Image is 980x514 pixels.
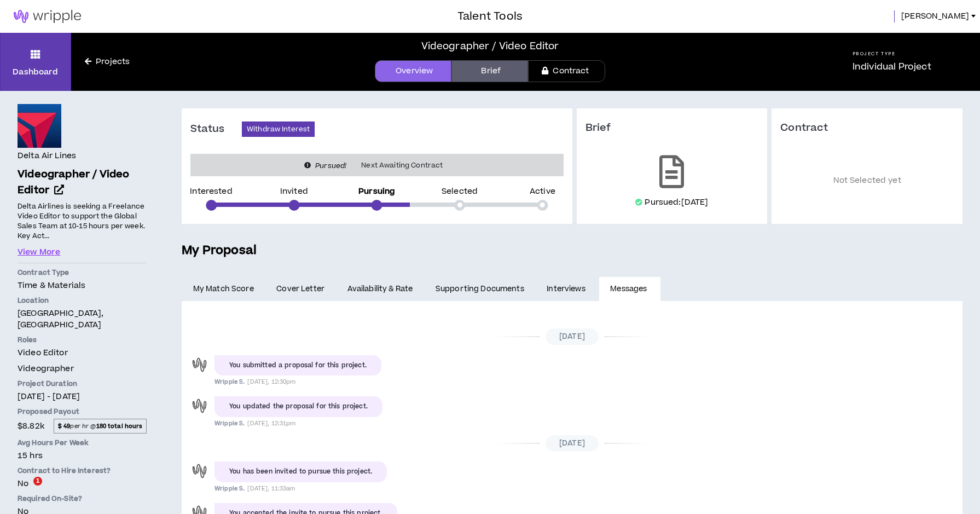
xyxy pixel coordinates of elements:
span: Cover Letter [276,283,324,295]
a: My Match Score [182,277,265,301]
span: 1 [33,477,42,486]
p: Selected [442,188,478,195]
p: Time & Materials [18,280,147,291]
a: Brief [451,60,528,82]
button: Withdraw Interest [242,122,315,137]
p: Delta Airlines is seeking a Freelance Video Editor to support the Global Sales Team at 10-15 hour... [18,200,147,241]
p: Project Duration [18,379,147,389]
p: Invited [280,188,308,195]
span: Next Awaiting Contract [355,160,449,171]
p: Pursuing [358,188,395,195]
span: [DATE], 11:33am [247,484,295,493]
p: Individual Project [853,60,931,73]
span: [DATE] [546,328,599,345]
div: Wripple S. [190,355,209,374]
p: Contract Type [18,268,147,278]
a: Overview [375,60,451,82]
a: Videographer / Video Editor [18,167,147,199]
span: per hr @ [54,419,147,433]
p: 15 hrs [18,450,147,461]
div: Wripple S. [190,461,209,481]
span: [DATE], 12:31pm [247,419,295,428]
i: Pursued! [315,161,346,171]
div: You has been invited to pursue this project. [229,467,372,477]
a: Availability & Rate [336,277,424,301]
p: Pursued: [DATE] [645,197,708,208]
iframe: Intercom live chat [11,477,37,503]
button: View More [18,246,60,258]
a: Contract [528,60,605,82]
h3: Contract [780,122,954,135]
strong: 180 total hours [96,422,143,430]
p: Dashboard [13,66,58,78]
span: $8.82k [18,419,44,434]
div: You updated the proposal for this project. [229,402,368,412]
a: Supporting Documents [424,277,535,301]
p: Avg Hours Per Week [18,438,147,448]
p: [GEOGRAPHIC_DATA], [GEOGRAPHIC_DATA] [18,308,147,331]
span: Videographer / Video Editor [18,167,130,198]
p: Proposed Payout [18,407,147,417]
span: [DATE], 12:30pm [247,378,295,386]
p: Location [18,296,147,305]
p: No [18,478,147,489]
div: Videographer / Video Editor [421,39,559,54]
p: Required On-Site? [18,494,147,504]
span: Wripple S. [214,419,245,428]
h3: Brief [585,122,759,135]
a: Projects [71,56,143,68]
span: Videographer [18,363,74,374]
div: You submitted a proposal for this project. [229,361,367,371]
h5: My Proposal [182,241,962,260]
span: [PERSON_NAME] [901,10,969,22]
p: Interested [190,188,232,195]
span: [DATE] [546,435,599,452]
h4: Delta Air Lines [18,150,76,162]
div: Wripple S. [190,396,209,415]
strong: $ 49 [58,422,71,430]
p: Not Selected yet [780,151,954,211]
a: Interviews [536,277,599,301]
span: Wripple S. [214,378,245,386]
span: Video Editor [18,347,68,359]
h5: Project Type [853,50,931,57]
a: Messages [599,277,661,301]
p: Roles [18,335,147,345]
p: Active [530,188,555,195]
p: [DATE] - [DATE] [18,391,147,402]
p: Contract to Hire Interest? [18,466,147,476]
h3: Status [190,123,242,136]
h3: Talent Tools [457,8,523,25]
span: Wripple S. [214,484,245,493]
